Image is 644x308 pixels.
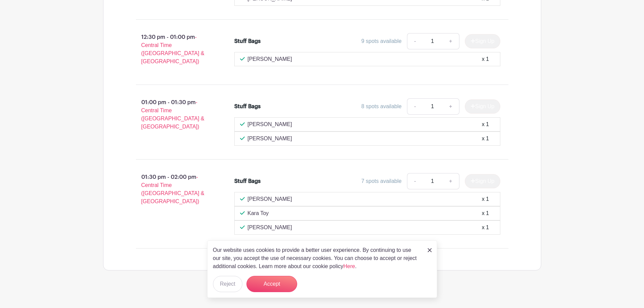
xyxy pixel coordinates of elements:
[247,195,292,203] p: [PERSON_NAME]
[482,135,489,143] div: x 1
[141,174,205,204] span: - Central Time ([GEOGRAPHIC_DATA] & [GEOGRAPHIC_DATA])
[213,276,242,292] button: Reject
[125,30,224,68] p: 12:30 pm - 01:00 pm
[407,98,423,115] a: -
[234,37,261,45] div: Stuff Bags
[247,120,292,128] p: [PERSON_NAME]
[361,177,402,185] div: 7 spots available
[125,96,224,134] p: 01:00 pm - 01:30 pm
[442,98,459,115] a: +
[247,135,292,143] p: [PERSON_NAME]
[141,99,205,129] span: - Central Time ([GEOGRAPHIC_DATA] & [GEOGRAPHIC_DATA])
[213,246,421,270] p: Our website uses cookies to provide a better user experience. By continuing to use our site, you ...
[141,34,205,64] span: - Central Time ([GEOGRAPHIC_DATA] & [GEOGRAPHIC_DATA])
[482,209,489,217] div: x 1
[247,55,292,63] p: [PERSON_NAME]
[482,223,489,232] div: x 1
[361,102,402,111] div: 8 spots available
[428,248,432,252] img: close_button-5f87c8562297e5c2d7936805f587ecaba9071eb48480494691a3f1689db116b3.svg
[343,263,355,269] a: Here
[247,223,292,232] p: [PERSON_NAME]
[361,37,402,45] div: 9 spots available
[442,173,459,189] a: +
[407,173,423,189] a: -
[482,195,489,203] div: x 1
[482,120,489,128] div: x 1
[234,177,261,185] div: Stuff Bags
[482,55,489,63] div: x 1
[246,276,297,292] button: Accept
[442,33,459,49] a: +
[234,102,261,111] div: Stuff Bags
[247,209,269,217] p: Kara Toy
[407,33,423,49] a: -
[125,170,224,208] p: 01:30 pm - 02:00 pm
